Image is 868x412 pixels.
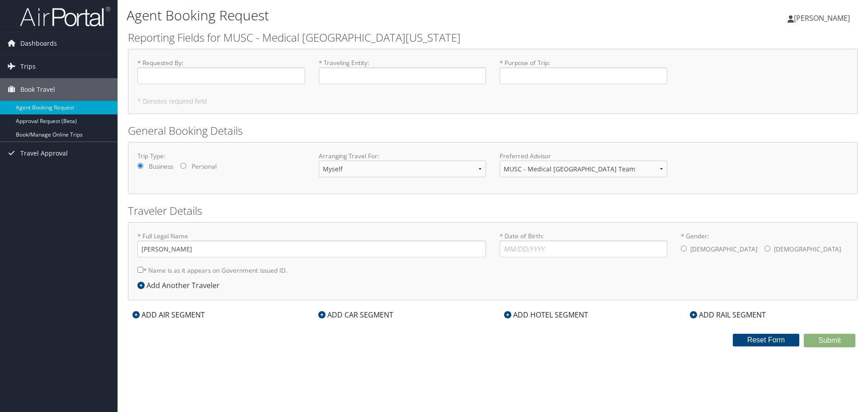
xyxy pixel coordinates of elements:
[149,162,173,171] label: Business
[319,58,486,84] label: * Traveling Entity :
[20,55,36,78] span: Trips
[681,232,849,259] label: * Gender:
[20,78,55,101] span: Book Travel
[500,58,667,84] label: * Purpose of Trip :
[192,162,217,171] label: Personal
[685,309,770,320] div: ADD RAIL SEGMENT
[137,280,224,291] div: Add Another Traveler
[128,30,858,45] h2: Reporting Fields for MUSC - Medical [GEOGRAPHIC_DATA][US_STATE]
[764,246,770,251] input: * Gender:[DEMOGRAPHIC_DATA][DEMOGRAPHIC_DATA]
[137,232,486,257] label: * Full Legal Name
[314,309,398,320] div: ADD CAR SEGMENT
[500,232,667,257] label: * Date of Birth:
[128,203,858,218] h2: Traveler Details
[774,241,841,258] label: [DEMOGRAPHIC_DATA]
[137,267,143,273] input: * Name is as it appears on Government issued ID.
[137,58,305,84] label: * Requested By :
[20,32,57,55] span: Dashboards
[20,142,68,165] span: Travel Approval
[500,152,667,161] label: Preferred Advisor
[681,246,687,251] input: * Gender:[DEMOGRAPHIC_DATA][DEMOGRAPHIC_DATA]
[500,309,593,320] div: ADD HOTEL SEGMENT
[137,98,848,104] h5: * Denotes required field
[127,6,615,25] h1: Agent Booking Request
[804,334,855,347] button: Submit
[137,152,305,161] label: Trip Type:
[319,67,486,84] input: * Traveling Entity:
[137,67,305,84] input: * Requested By:
[20,6,110,27] img: airportal-logo.png
[128,309,209,320] div: ADD AIR SEGMENT
[137,262,288,279] label: * Name is as it appears on Government issued ID.
[788,5,859,32] a: [PERSON_NAME]
[690,241,757,258] label: [DEMOGRAPHIC_DATA]
[319,152,486,161] label: Arranging Travel For:
[733,334,800,346] button: Reset Form
[137,241,486,257] input: * Full Legal Name
[794,13,850,23] span: [PERSON_NAME]
[500,241,667,257] input: * Date of Birth:
[128,123,858,138] h2: General Booking Details
[500,67,667,84] input: * Purpose of Trip:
